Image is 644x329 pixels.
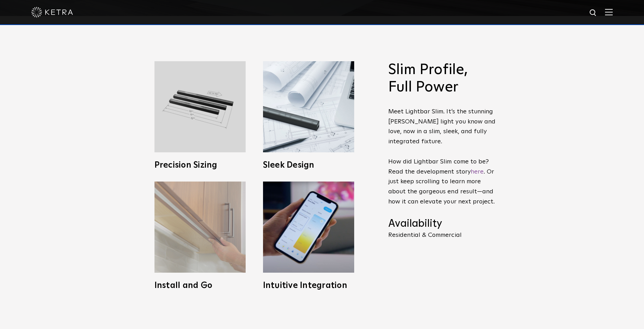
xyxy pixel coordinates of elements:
h3: Sleek Design [263,161,354,169]
img: L30_Custom_Length_Black-2 [154,61,246,152]
p: Residential & Commercial [388,232,496,238]
h2: Slim Profile, Full Power [388,61,496,96]
h4: Availability [388,217,496,231]
img: ketra-logo-2019-white [31,7,73,17]
h3: Install and Go [154,281,246,290]
img: LS0_Easy_Install [154,182,246,273]
h3: Intuitive Integration [263,281,354,290]
img: L30_SlimProfile [263,61,354,152]
h3: Precision Sizing [154,161,246,169]
p: Meet Lightbar Slim. It’s the stunning [PERSON_NAME] light you know and love, now in a slim, sleek... [388,107,496,207]
img: L30_SystemIntegration [263,182,354,273]
img: search icon [589,9,598,17]
img: Hamburger%20Nav.svg [605,9,613,15]
a: here [471,169,484,175]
